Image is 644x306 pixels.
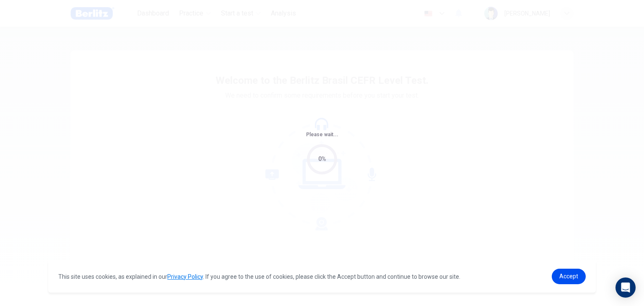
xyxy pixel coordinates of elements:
[615,277,636,298] div: Open Intercom Messenger
[58,273,460,280] span: This site uses cookies, as explained in our . If you agree to the use of cookies, please click th...
[552,269,586,284] a: dismiss cookie message
[318,154,326,164] div: 0%
[306,132,338,137] span: Please wait...
[48,260,596,293] div: cookieconsent
[559,273,578,280] span: Accept
[167,273,203,280] a: Privacy Policy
